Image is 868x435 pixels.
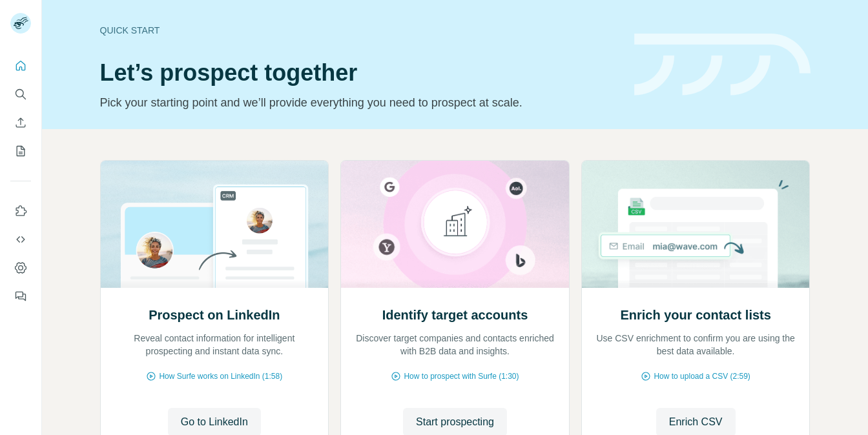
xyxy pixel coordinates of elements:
span: Enrich CSV [669,414,723,430]
div: Quick start [100,24,619,37]
button: Dashboard [10,256,31,279]
span: How to prospect with Surfe (1:30) [404,370,519,382]
p: Reveal contact information for intelligent prospecting and instant data sync. [114,332,316,358]
p: Use CSV enrichment to confirm you are using the best data available. [595,332,797,358]
img: Identify target accounts [340,161,570,288]
button: My lists [10,139,31,163]
span: Go to LinkedIn [181,414,248,430]
span: How to upload a CSV (2:59) [654,370,750,382]
button: Enrich CSV [10,111,31,134]
img: Enrich your contact lists [581,161,811,288]
img: banner [634,34,811,96]
h2: Enrich your contact lists [620,306,770,324]
p: Discover target companies and contacts enriched with B2B data and insights. [354,332,556,358]
span: How Surfe works on LinkedIn (1:58) [159,370,282,382]
button: Feedback [10,285,31,308]
h2: Identify target accounts [382,306,528,324]
img: Prospect on LinkedIn [100,161,329,288]
h2: Prospect on LinkedIn [149,306,280,324]
h1: Let’s prospect together [100,60,619,86]
p: Pick your starting point and we’ll provide everything you need to prospect at scale. [100,94,619,112]
button: Use Surfe on LinkedIn [10,199,31,223]
span: Start prospecting [416,414,494,430]
button: Use Surfe API [10,228,31,251]
button: Search [10,83,31,106]
button: Quick start [10,54,31,77]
